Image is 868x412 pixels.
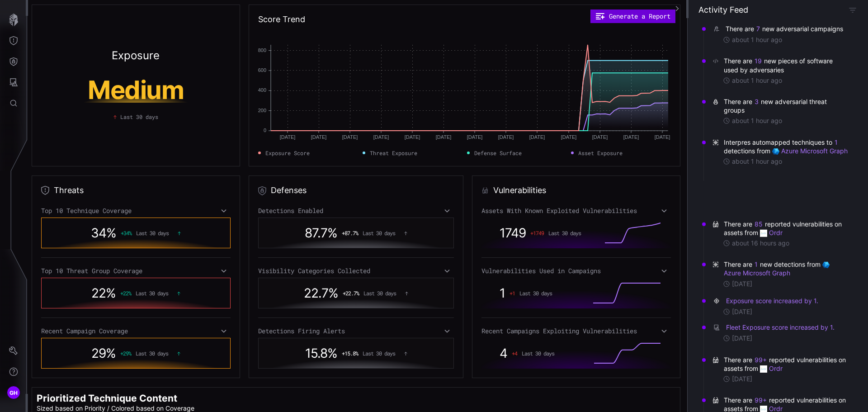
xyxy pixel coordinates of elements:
time: about 1 hour ago [732,157,782,166]
text: [DATE] [436,134,452,140]
text: [DATE] [623,134,639,140]
span: 22 % [91,285,116,301]
div: There are new adversarial campaigns [726,24,845,33]
span: Defense Surface [474,149,522,157]
span: Last 30 days [136,350,168,356]
time: about 1 hour ago [732,76,782,85]
span: GH [9,388,18,398]
button: 99+ [754,355,767,365]
button: 19 [754,57,762,66]
h2: Vulnerabilities [493,185,546,196]
span: 22.7 % [304,285,338,301]
text: [DATE] [655,134,670,140]
button: 85 [754,219,763,228]
div: There are new pieces of software used by adversaries [724,57,848,74]
text: [DATE] [561,134,577,140]
span: Last 30 days [136,290,168,296]
span: 87.7 % [305,225,337,241]
span: + 29 % [120,350,131,356]
span: 29 % [91,346,116,361]
h2: Exposure [112,50,160,61]
text: 400 [258,87,266,93]
div: Top 10 Threat Group Coverage [41,267,231,275]
text: 800 [258,47,266,53]
text: [DATE] [373,134,389,140]
text: 600 [258,67,266,73]
span: + 34 % [121,230,132,236]
span: Last 30 days [136,230,169,236]
span: 15.8 % [305,346,337,361]
span: + 87.7 % [342,230,358,236]
time: [DATE] [732,334,752,342]
span: 4 [500,346,507,361]
text: [DATE] [280,134,296,140]
span: Last 30 days [363,230,395,236]
span: Last 30 days [363,350,395,356]
h2: Prioritized Technique Content [37,392,675,404]
text: [DATE] [498,134,514,140]
span: Interpres automapped techniques to detections from [724,138,848,155]
time: about 1 hour ago [732,36,782,44]
button: GH [0,382,27,403]
span: Asset Exposure [578,149,623,157]
span: Last 30 days [548,230,581,236]
a: Azure Microsoft Graph [772,147,848,155]
img: Ordr [760,365,767,373]
h4: Activity Feed [698,5,748,15]
button: 99+ [754,396,767,405]
text: [DATE] [592,134,608,140]
span: 1 [500,285,505,301]
span: + 22 % [120,290,131,296]
div: Assets With Known Exploited Vulnerabilities [481,207,671,215]
button: 7 [756,24,760,33]
time: [DATE] [732,375,752,383]
text: [DATE] [405,134,420,140]
text: [DATE] [467,134,483,140]
div: Vulnerabilities Used in Campaigns [481,267,671,275]
div: Visibility Categories Collected [258,267,454,275]
span: 34 % [91,225,116,241]
span: + 15.8 % [342,350,358,356]
text: [DATE] [311,134,327,140]
span: Last 30 days [522,350,554,356]
h2: Threats [54,185,84,196]
div: Recent Campaigns Exploiting Vulnerabilities [481,327,671,335]
h2: Score Trend [258,14,305,25]
span: Threat Exposure [370,149,417,157]
span: + 22.7 % [343,290,359,296]
div: Recent Campaign Coverage [41,327,231,335]
span: + 1749 [530,230,544,236]
div: Detections Firing Alerts [258,327,454,335]
button: 3 [754,97,759,106]
button: 1 [834,138,838,147]
text: [DATE] [529,134,545,140]
div: Detections Enabled [258,207,454,215]
img: Microsoft Graph [772,148,779,155]
h1: Medium [51,77,221,103]
span: There are reported vulnerabilities on assets from [724,355,848,373]
img: Microsoft Graph [822,261,830,269]
time: about 16 hours ago [732,239,789,247]
span: There are reported vulnerabilities on assets from [724,219,848,237]
a: Ordr [760,229,783,237]
span: + 1 [509,290,515,296]
div: Top 10 Technique Coverage [41,207,231,215]
span: Last 30 days [363,290,396,296]
time: [DATE] [732,308,752,316]
button: Fleet Exposure score increased by 1. [726,323,835,332]
span: 1749 [500,225,526,241]
button: Generate a Report [590,9,675,23]
time: [DATE] [732,279,752,288]
text: 0 [264,128,266,133]
text: [DATE] [342,134,358,140]
span: Last 30 days [120,113,158,121]
time: about 1 hour ago [732,117,782,125]
a: Ordr [760,365,783,372]
h2: Defenses [271,185,307,196]
span: + 4 [512,350,517,356]
button: 1 [754,260,758,269]
img: Ordr [760,230,767,237]
span: There are new detections from [724,260,848,277]
button: Exposure score increased by 1. [726,296,819,305]
text: 200 [258,108,266,113]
